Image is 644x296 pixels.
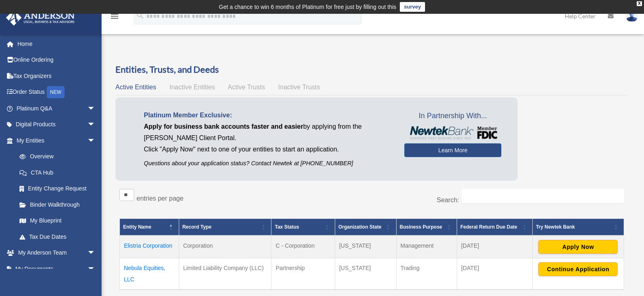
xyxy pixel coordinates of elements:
[457,219,532,236] th: Federal Return Due Date: Activate to sort
[4,10,77,26] img: Anderson Advisors Platinum Portal
[637,1,642,6] div: close
[6,52,108,68] a: Online Ordering
[626,10,638,22] img: User Pic
[538,240,618,254] button: Apply Now
[6,117,108,133] a: Digital Productsarrow_drop_down
[120,258,179,290] td: Nebula Equities, LLC
[538,262,618,276] button: Continue Application
[144,123,303,130] span: Apply for business bank accounts faster and easier
[335,219,396,236] th: Organization State: Activate to sort
[120,219,179,236] th: Entity Name: Activate to invert sorting
[6,245,108,261] a: My Anderson Teamarrow_drop_down
[271,236,335,258] td: C - Corporation
[437,197,459,203] label: Search:
[123,224,151,230] span: Entity Name
[271,258,335,290] td: Partnership
[219,2,397,12] div: Get a chance to win 6 months of Platinum for free just by filling out this
[169,84,215,91] span: Inactive Entities
[404,143,501,157] a: Learn More
[11,197,104,213] a: Binder Walkthrough
[6,68,108,84] a: Tax Organizers
[110,14,119,21] a: menu
[460,224,517,230] span: Federal Return Due Date
[137,195,184,202] label: entries per page
[457,236,532,258] td: [DATE]
[87,100,104,117] span: arrow_drop_down
[457,258,532,290] td: [DATE]
[408,126,497,139] img: NewtekBankLogoSM.png
[11,149,100,165] a: Overview
[144,158,392,169] p: Questions about your application status? Contact Newtek at [PHONE_NUMBER]
[110,11,119,21] i: menu
[87,245,104,261] span: arrow_drop_down
[400,224,442,230] span: Business Purpose
[6,132,104,149] a: My Entitiesarrow_drop_down
[144,121,392,144] p: by applying from the [PERSON_NAME] Client Portal.
[396,236,457,258] td: Management
[532,219,624,236] th: Try Newtek Bank : Activate to sort
[536,222,611,232] div: Try Newtek Bank
[335,236,396,258] td: [US_STATE]
[6,36,108,52] a: Home
[271,219,335,236] th: Tax Status: Activate to sort
[47,86,65,98] div: NEW
[11,229,104,245] a: Tax Due Dates
[182,224,212,230] span: Record Type
[400,2,425,12] a: survey
[87,261,104,277] span: arrow_drop_down
[6,261,108,277] a: My Documentsarrow_drop_down
[228,84,265,91] span: Active Trusts
[6,84,108,101] a: Order StatusNEW
[11,181,104,197] a: Entity Change Request
[144,144,392,155] p: Click "Apply Now" next to one of your entities to start an application.
[338,224,382,230] span: Organization State
[179,236,271,258] td: Corporation
[144,110,392,121] p: Platinum Member Exclusive:
[120,236,179,258] td: Elistria Corporation
[11,164,104,181] a: CTA Hub
[335,258,396,290] td: [US_STATE]
[87,132,104,149] span: arrow_drop_down
[396,219,457,236] th: Business Purpose: Activate to sort
[396,258,457,290] td: Trading
[404,110,501,123] span: In Partnership With...
[275,224,299,230] span: Tax Status
[179,219,271,236] th: Record Type: Activate to sort
[179,258,271,290] td: Limited Liability Company (LLC)
[115,63,628,76] h3: Entities, Trusts, and Deeds
[87,117,104,133] span: arrow_drop_down
[6,100,108,117] a: Platinum Q&Aarrow_drop_down
[11,213,104,229] a: My Blueprint
[136,11,145,20] i: search
[115,84,156,91] span: Active Entities
[278,84,320,91] span: Inactive Trusts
